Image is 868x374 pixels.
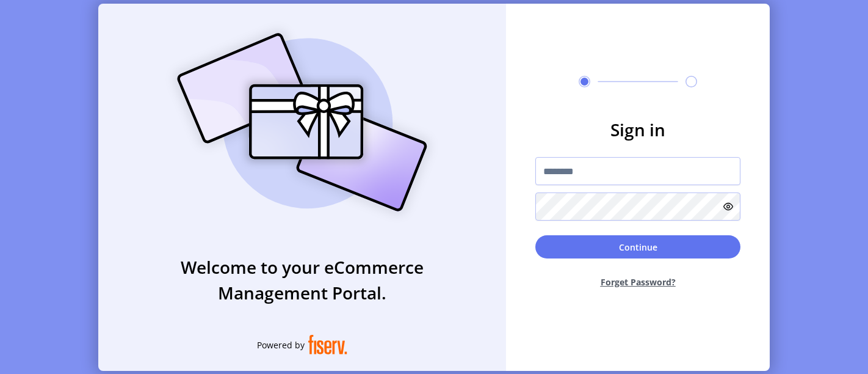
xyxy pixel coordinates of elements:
h3: Welcome to your eCommerce Management Portal. [98,254,506,306]
img: card_Illustration.svg [159,20,446,225]
span: Powered by [257,339,305,351]
h3: Sign in [535,117,740,142]
button: Continue [535,235,740,258]
button: Forget Password? [535,266,740,298]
